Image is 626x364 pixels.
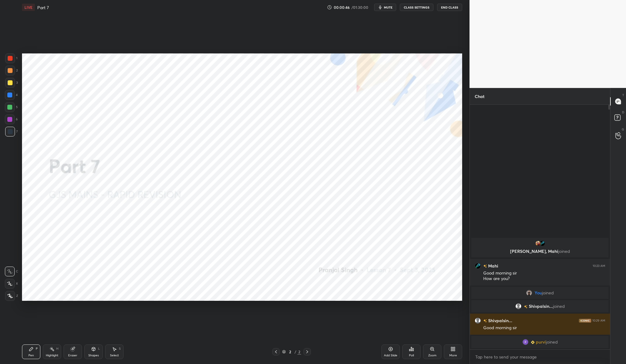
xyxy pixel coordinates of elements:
div: Pen [28,354,34,357]
div: 2 [5,66,18,75]
div: 1 [5,53,17,63]
p: G [622,127,624,132]
div: 6 [5,115,18,124]
h6: Mahi [487,263,498,269]
h4: Part 7 [37,5,49,10]
div: 7 [5,127,18,136]
div: X [5,279,18,289]
button: CLASS SETTINGS [400,4,433,11]
div: Add Slide [384,354,397,357]
h6: Shivpalsin... [487,317,512,324]
div: LIVE [22,4,35,11]
div: Shapes [88,354,99,357]
img: 3708bcbceeb24c8eb7155df00cfd8e1a.jpg [475,263,481,269]
span: purvi [536,340,546,344]
button: mute [374,4,396,11]
span: mute [384,5,392,9]
span: Shivpalsin... [529,304,553,309]
div: Good morning sir How are you? [483,270,605,282]
div: Good morning sir [483,325,605,331]
span: joined [553,304,565,309]
div: S [119,347,121,350]
div: H [56,347,58,350]
img: 9f6949702e7c485d94fd61f2cce3248e.jpg [526,290,532,296]
div: More [449,354,457,357]
div: 3 [5,78,18,88]
img: bfe405d49cc44795b973c0d01624ae17.jpg [522,339,528,345]
span: joined [558,248,570,254]
img: default.png [515,303,521,309]
p: T [622,93,624,97]
div: / [294,350,296,354]
div: P [36,347,38,350]
button: End Class [437,4,462,11]
div: 5 [5,102,18,112]
div: Select [110,354,119,357]
div: 10:23 AM [593,264,605,268]
div: Poll [409,354,414,357]
div: Eraser [68,354,77,357]
span: You [535,290,542,295]
div: L [98,347,100,350]
img: no-rating-badge.077c3623.svg [483,319,487,322]
span: joined [546,340,558,344]
p: [PERSON_NAME], Mahi [475,249,605,254]
div: grid [470,237,610,349]
p: Chat [470,88,489,104]
img: 3cb1e03208d04803bc8ca2512a612f50.jpg [535,240,541,246]
span: joined [542,290,554,295]
div: Highlight [46,354,58,357]
div: 2 [297,349,301,355]
img: 3708bcbceeb24c8eb7155df00cfd8e1a.jpg [539,240,545,246]
div: Zoom [428,354,436,357]
div: C [5,267,18,276]
img: default.png [475,318,481,324]
div: 2 [287,350,293,354]
p: D [622,110,624,115]
div: 4 [5,90,18,100]
img: iconic-dark.1390631f.png [579,319,591,322]
img: Learner_Badge_beginner_1_8b307cf2a0.svg [531,340,535,344]
div: 10:29 AM [592,319,605,322]
img: no-rating-badge.077c3623.svg [483,264,487,268]
div: Z [5,291,18,301]
img: no-rating-badge.077c3623.svg [524,305,528,308]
